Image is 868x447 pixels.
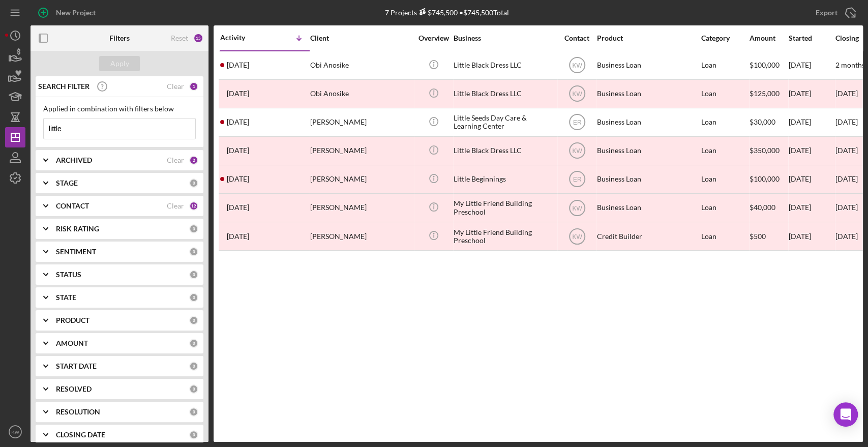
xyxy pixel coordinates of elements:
[597,80,699,107] div: Business Loan
[597,223,699,250] div: Credit Builder
[5,422,25,442] button: KW
[750,61,780,69] span: $100,000
[167,202,184,210] div: Clear
[572,233,582,240] text: KW
[38,82,89,91] b: SEARCH FILTER
[816,3,837,23] div: Export
[189,293,198,302] div: 0
[227,146,249,155] time: 2024-08-02 17:31
[56,179,78,187] b: STAGE
[43,105,196,113] div: Applied in combination with filters below
[750,223,788,250] div: $500
[56,156,92,164] b: ARCHIVED
[310,223,412,250] div: [PERSON_NAME]
[454,34,555,42] div: Business
[310,34,412,42] div: Client
[189,316,198,325] div: 0
[109,34,130,42] b: Filters
[56,225,99,233] b: RISK RATING
[189,201,198,211] div: 12
[572,91,582,98] text: KW
[99,56,140,71] button: Apply
[310,137,412,164] div: [PERSON_NAME]
[56,385,92,393] b: RESOLVED
[167,82,184,91] div: Clear
[454,80,555,107] div: Little Black Dress LLC
[833,402,858,427] div: Open Intercom Messenger
[750,166,788,193] div: $100,000
[573,119,581,126] text: ER
[835,61,865,69] time: 2 months
[835,89,858,98] time: [DATE]
[189,224,198,233] div: 0
[189,362,198,371] div: 0
[597,166,699,193] div: Business Loan
[454,109,555,136] div: Little Seeds Day Care & Learning Center
[454,166,555,193] div: Little Beginnings
[597,52,699,79] div: Business Loan
[701,137,749,164] div: Loan
[835,203,858,212] time: [DATE]
[750,34,788,42] div: Amount
[701,223,749,250] div: Loan
[110,56,129,71] div: Apply
[750,80,788,107] div: $125,000
[310,80,412,107] div: Obi Anosike
[56,248,96,256] b: SENTIMENT
[750,137,788,164] div: $350,000
[597,194,699,221] div: Business Loan
[835,174,858,183] time: [DATE]
[56,431,105,439] b: CLOSING DATE
[701,166,749,193] div: Loan
[31,3,106,23] button: New Project
[835,232,858,241] time: [DATE]
[56,362,97,370] b: START DATE
[701,34,749,42] div: Category
[56,339,88,347] b: AMOUNT
[789,194,834,221] div: [DATE]
[572,62,582,69] text: KW
[805,3,863,23] button: Export
[701,52,749,79] div: Loan
[701,194,749,221] div: Loan
[189,339,198,348] div: 0
[310,52,412,79] div: Obi Anosike
[417,8,458,17] div: $745,500
[789,166,834,193] div: [DATE]
[227,90,249,98] time: 2025-05-23 14:28
[220,34,265,42] div: Activity
[227,118,249,126] time: 2024-08-02 23:52
[167,156,184,164] div: Clear
[56,202,89,210] b: CONTACT
[597,34,699,42] div: Product
[56,316,89,324] b: PRODUCT
[701,109,749,136] div: Loan
[454,223,555,250] div: My Little Friend Building Preschool
[750,109,788,136] div: $30,000
[189,82,198,91] div: 1
[789,34,834,42] div: Started
[454,137,555,164] div: Little Black Dress LLC
[789,223,834,250] div: [DATE]
[385,8,509,17] div: 7 Projects • $745,500 Total
[835,146,858,155] time: [DATE]
[227,175,249,183] time: 2023-09-11 16:34
[835,117,858,126] time: [DATE]
[189,156,198,165] div: 2
[597,137,699,164] div: Business Loan
[189,384,198,394] div: 0
[189,247,198,256] div: 0
[11,429,19,435] text: KW
[193,33,203,43] div: 15
[572,204,582,212] text: KW
[558,34,596,42] div: Contact
[789,137,834,164] div: [DATE]
[189,407,198,416] div: 0
[597,109,699,136] div: Business Loan
[56,408,100,416] b: RESOLUTION
[454,194,555,221] div: My Little Friend Building Preschool
[189,270,198,279] div: 0
[189,178,198,188] div: 0
[573,176,581,183] text: ER
[750,194,788,221] div: $40,000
